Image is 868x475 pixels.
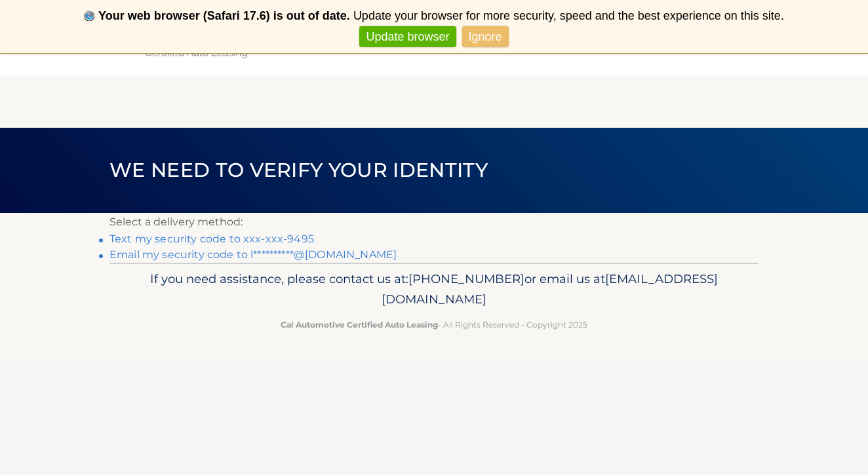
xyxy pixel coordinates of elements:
[118,318,750,332] p: - All Rights Reserved - Copyright 2025
[359,26,456,48] a: Update browser
[462,26,509,48] a: Ignore
[109,213,759,231] p: Select a delivery method:
[281,320,438,330] strong: Cal Automotive Certified Auto Leasing
[353,9,784,22] span: Update your browser for more security, speed and the best experience on this site.
[109,248,397,261] a: Email my security code to l**********@[DOMAIN_NAME]
[408,271,524,286] span: [PHONE_NUMBER]
[118,269,750,311] p: If you need assistance, please contact us at: or email us at
[98,9,350,22] b: Your web browser (Safari 17.6) is out of date.
[109,158,488,182] span: We need to verify your identity
[109,233,314,245] a: Text my security code to xxx-xxx-9495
